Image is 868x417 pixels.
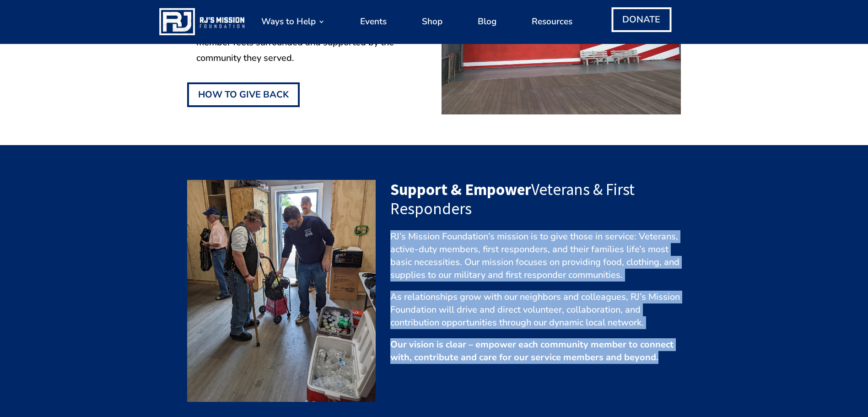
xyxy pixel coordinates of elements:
a: Resources [532,4,572,39]
input: Active or Former First Responder [2,102,8,108]
a: Shop [422,4,442,39]
strong: Our vision is clear – empower each community member to connect with, contribute and care for our ... [390,338,674,363]
p: As relationships grow with our neighbors and colleagues, RJ’s Mission Foundation will drive and d... [390,291,681,338]
input: Family Member of Above [2,113,8,119]
input: Supportive Individual [2,125,8,130]
a: Blog [478,4,496,39]
span: Supportive Business [11,135,74,144]
a: How To Give Back [187,82,300,107]
span: RJ’s Mission Foundation’s mission is to give those in service: Veterans, active-duty members, fir... [390,230,679,281]
a: Events [360,4,387,39]
strong: Support & Empower [390,179,531,200]
span: Family Member of Above [11,112,87,121]
a: DONATE [611,7,671,32]
span: Supportive Individual [11,123,76,132]
a: Ways to Help [261,4,325,39]
h2: Veterans & First Responders [390,180,681,223]
input: Supportive Business [2,136,8,142]
input: Active or Former Military [2,90,8,96]
span: Active or Former Military [11,89,88,98]
span: Active or Former First Responder [11,100,114,109]
img: empowerimageonmissionpage [187,180,376,402]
